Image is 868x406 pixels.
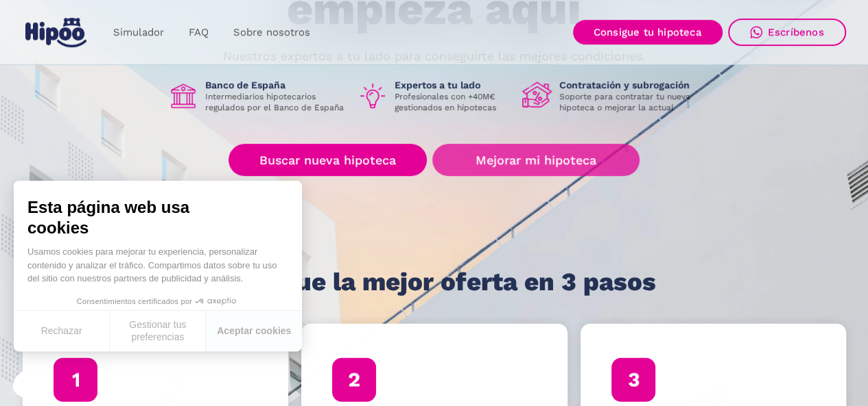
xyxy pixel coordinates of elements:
h1: Consigue la mejor oferta en 3 pasos [212,268,656,295]
h1: Expertos a tu lado [395,79,511,91]
h1: Contratación y subrogación [559,79,701,91]
div: Escríbenos [768,26,824,38]
p: Intermediarios hipotecarios regulados por el Banco de España [205,91,347,113]
a: Buscar nueva hipoteca [228,144,427,176]
p: Profesionales con +40M€ gestionados en hipotecas [395,91,511,113]
h1: Banco de España [205,79,347,91]
a: FAQ [176,19,221,46]
a: Sobre nosotros [221,19,322,46]
a: Consigue tu hipoteca [573,20,723,45]
p: Soporte para contratar tu nueva hipoteca o mejorar la actual [559,91,701,113]
a: Escríbenos [728,18,846,46]
a: Simulador [101,19,176,46]
a: Mejorar mi hipoteca [432,144,639,176]
a: home [23,12,90,53]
